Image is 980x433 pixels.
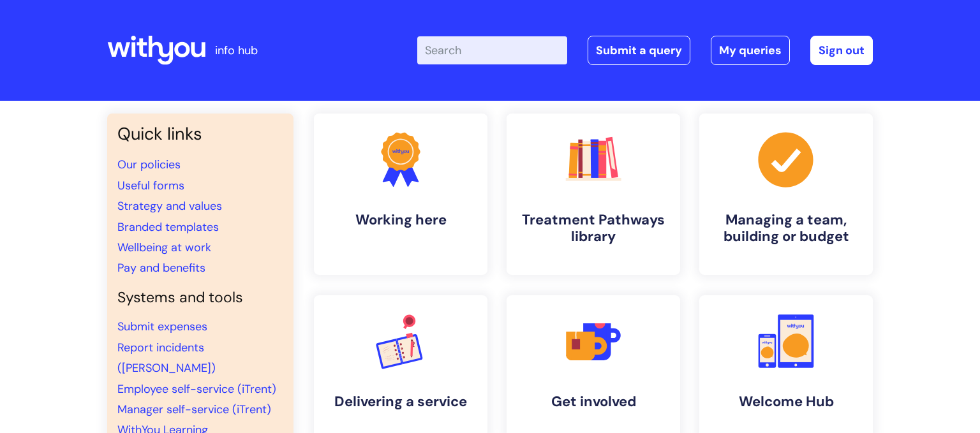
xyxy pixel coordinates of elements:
p: info hub [215,40,258,61]
a: Wellbeing at work [117,240,211,255]
a: Submit expenses [117,319,207,334]
a: Submit a query [588,36,690,65]
a: Report incidents ([PERSON_NAME]) [117,340,216,376]
a: Sign out [810,36,873,65]
h4: Get involved [517,393,670,410]
h4: Welcome Hub [709,393,863,410]
h4: Managing a team, building or budget [709,212,863,246]
a: Strategy and values [117,198,222,214]
a: Useful forms [117,178,184,193]
div: | - [417,36,873,65]
a: Employee self-service (iTrent) [117,381,276,397]
a: Working here [314,114,487,275]
a: My queries [711,36,790,65]
h3: Quick links [117,124,283,144]
a: Our policies [117,157,181,172]
input: Search [417,36,567,64]
a: Managing a team, building or budget [699,114,873,275]
a: Treatment Pathways library [507,114,680,275]
h4: Delivering a service [324,393,477,410]
a: Pay and benefits [117,260,205,275]
a: Branded templates [117,219,219,235]
h4: Treatment Pathways library [517,212,670,246]
h4: Working here [324,212,477,228]
h4: Systems and tools [117,289,283,307]
a: Manager self-service (iTrent) [117,402,271,417]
